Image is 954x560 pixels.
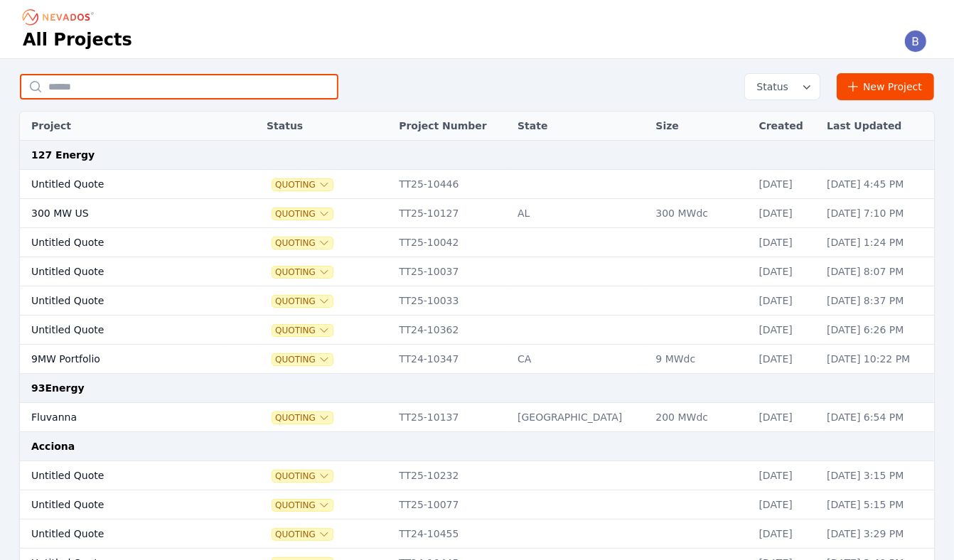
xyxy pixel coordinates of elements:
td: Fluvanna [20,403,227,432]
tr: FluvannaQuotingTT25-10137[GEOGRAPHIC_DATA]200 MWdc[DATE][DATE] 6:54 PM [20,403,934,432]
td: 300 MW US [20,199,227,228]
td: TT25-10037 [392,257,510,286]
td: TT25-10127 [392,199,510,228]
tr: Untitled QuoteQuotingTT25-10077[DATE][DATE] 5:15 PM [20,490,934,519]
td: [DATE] [752,199,820,228]
td: [DATE] [752,345,820,374]
td: [DATE] 5:15 PM [820,490,934,519]
tr: Untitled QuoteQuotingTT25-10037[DATE][DATE] 8:07 PM [20,257,934,286]
span: Status [751,80,788,94]
td: [DATE] [752,490,820,519]
td: [DATE] 6:26 PM [820,316,934,345]
td: TT25-10033 [392,286,510,316]
tr: Untitled QuoteQuotingTT25-10446[DATE][DATE] 4:45 PM [20,170,934,199]
td: [DATE] 8:07 PM [820,257,934,286]
td: 127 Energy [20,141,934,170]
button: Quoting [272,296,333,307]
button: Status [745,74,820,99]
td: 300 MWdc [648,199,751,228]
td: TT24-10347 [392,345,510,374]
td: 9MW Portfolio [20,345,227,374]
button: Quoting [272,354,333,365]
th: Status [259,112,392,141]
td: [DATE] 3:15 PM [820,461,934,490]
td: [DATE] [752,316,820,345]
td: Untitled Quote [20,286,227,316]
td: [GEOGRAPHIC_DATA] [510,403,648,432]
td: TT25-10042 [392,228,510,257]
td: Untitled Quote [20,316,227,345]
td: Untitled Quote [20,170,227,199]
td: [DATE] [752,286,820,316]
td: Untitled Quote [20,461,227,490]
tr: Untitled QuoteQuotingTT24-10455[DATE][DATE] 3:29 PM [20,519,934,549]
img: Brittanie Jackson [904,30,927,53]
td: [DATE] 7:10 PM [820,199,934,228]
h1: All Projects [23,28,132,51]
td: Acciona [20,432,934,461]
td: [DATE] 1:24 PM [820,228,934,257]
th: Project Number [392,112,510,141]
td: TT24-10362 [392,316,510,345]
tr: 9MW PortfolioQuotingTT24-10347CA9 MWdc[DATE][DATE] 10:22 PM [20,345,934,374]
td: [DATE] [752,170,820,199]
td: TT25-10232 [392,461,510,490]
td: Untitled Quote [20,257,227,286]
button: Quoting [272,325,333,336]
th: Project [20,112,227,141]
td: Untitled Quote [20,228,227,257]
nav: Breadcrumb [23,6,98,28]
td: 93Energy [20,374,934,403]
tr: Untitled QuoteQuotingTT25-10042[DATE][DATE] 1:24 PM [20,228,934,257]
td: TT25-10137 [392,403,510,432]
tr: 300 MW USQuotingTT25-10127AL300 MWdc[DATE][DATE] 7:10 PM [20,199,934,228]
tr: Untitled QuoteQuotingTT25-10232[DATE][DATE] 3:15 PM [20,461,934,490]
td: [DATE] [752,403,820,432]
td: AL [510,199,648,228]
th: Created [752,112,820,141]
td: [DATE] [752,519,820,549]
td: 200 MWdc [648,403,751,432]
td: Untitled Quote [20,519,227,549]
td: [DATE] 3:29 PM [820,519,934,549]
tr: Untitled QuoteQuotingTT25-10033[DATE][DATE] 8:37 PM [20,286,934,316]
td: 9 MWdc [648,345,751,374]
td: TT24-10455 [392,519,510,549]
button: Quoting [272,237,333,249]
td: [DATE] [752,257,820,286]
button: Quoting [272,179,333,190]
td: [DATE] 4:45 PM [820,170,934,199]
button: Quoting [272,529,333,540]
th: Size [648,112,751,141]
button: Quoting [272,412,333,424]
button: Quoting [272,470,333,482]
td: [DATE] 10:22 PM [820,345,934,374]
th: Last Updated [820,112,934,141]
td: [DATE] [752,461,820,490]
th: State [510,112,648,141]
td: [DATE] 6:54 PM [820,403,934,432]
button: Quoting [272,500,333,511]
tr: Untitled QuoteQuotingTT24-10362[DATE][DATE] 6:26 PM [20,316,934,345]
td: TT25-10077 [392,490,510,519]
button: Quoting [272,208,333,220]
td: Untitled Quote [20,490,227,519]
td: CA [510,345,648,374]
button: Quoting [272,266,333,278]
td: [DATE] [752,228,820,257]
a: New Project [837,73,934,100]
td: [DATE] 8:37 PM [820,286,934,316]
td: TT25-10446 [392,170,510,199]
